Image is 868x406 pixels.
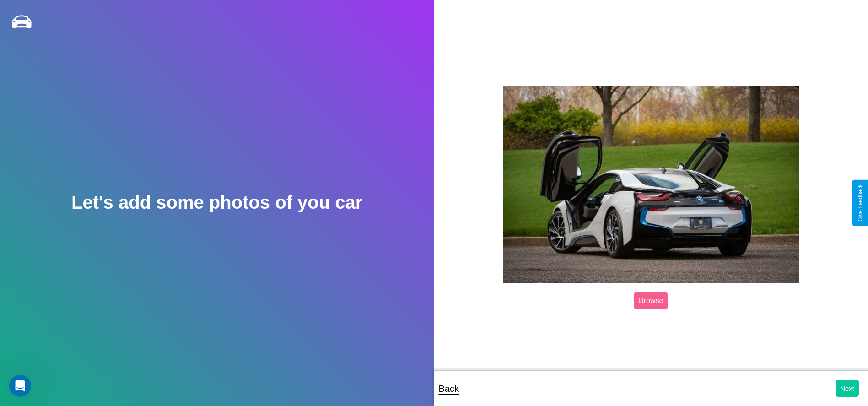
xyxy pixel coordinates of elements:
img: posted [503,86,799,283]
div: Give Feedback [857,184,863,222]
p: Back [439,380,459,397]
h2: Let's add some photos of you car [71,192,362,213]
button: Next [836,380,859,397]
iframe: Intercom live chat [9,375,31,397]
label: Browse [634,292,668,309]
